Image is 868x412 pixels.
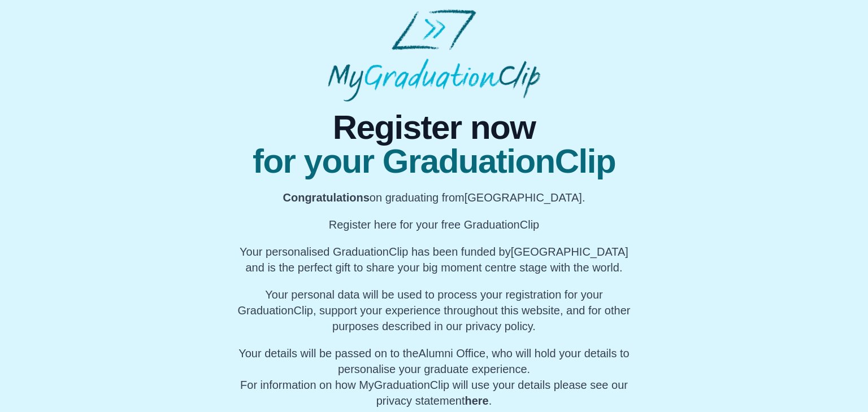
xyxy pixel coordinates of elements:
[231,190,637,205] p: on graduating from [GEOGRAPHIC_DATA].
[238,347,630,407] span: For information on how MyGraduationClip will use your details please see our privacy statement .
[283,191,370,204] b: Congratulations
[231,244,637,275] p: Your personalised GraduationClip has been funded by [GEOGRAPHIC_DATA] and is the perfect gift to ...
[465,395,488,407] a: here
[231,287,637,334] p: Your personal data will be used to process your registration for your GraduationClip, support you...
[231,144,637,178] span: for your GraduationClip
[419,347,486,360] span: Alumni Office
[231,111,637,144] span: Register now
[238,347,630,375] span: Your details will be passed on to the , who will hold your details to personalise your graduate e...
[231,217,637,233] p: Register here for your free GraduationClip
[328,9,540,102] img: MyGraduationClip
